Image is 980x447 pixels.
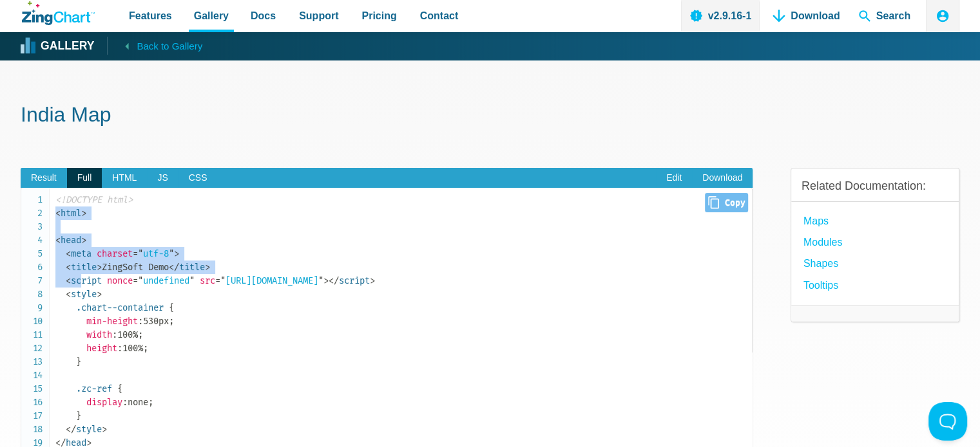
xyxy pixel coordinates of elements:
[21,168,67,188] span: Result
[102,424,107,435] span: >
[66,248,91,259] span: meta
[22,1,95,25] a: ZingChart Logo. Click to return to the homepage
[692,168,753,188] a: Download
[81,208,86,219] span: >
[169,316,174,327] span: ;
[147,168,178,188] span: JS
[803,233,842,251] a: modules
[117,343,122,354] span: :
[76,356,81,367] span: }
[22,37,94,56] a: Gallery
[55,235,61,246] span: <
[138,316,143,327] span: :
[133,248,174,259] span: utf-8
[133,275,138,286] span: =
[138,329,143,340] span: ;
[802,179,948,194] h3: Related Documentation:
[928,402,967,441] iframe: Toggle Customer Support
[178,168,218,188] span: CSS
[86,343,117,354] span: height
[138,248,143,259] span: "
[143,343,148,354] span: ;
[323,275,329,286] span: >
[97,248,133,259] span: charset
[138,275,143,286] span: "
[41,41,94,52] strong: Gallery
[81,235,86,246] span: >
[122,397,128,408] span: :
[55,235,81,246] span: head
[97,262,102,273] span: >
[189,275,195,286] span: "
[656,168,692,188] a: Edit
[21,102,959,131] h1: India Map
[133,248,138,259] span: =
[205,262,210,273] span: >
[97,289,102,300] span: >
[67,168,102,188] span: Full
[361,7,396,24] span: Pricing
[220,275,226,286] span: "
[137,38,202,55] span: Back to Gallery
[86,329,112,340] span: width
[370,275,375,286] span: >
[76,410,81,421] span: }
[107,37,202,55] a: Back to Gallery
[251,7,276,24] span: Docs
[86,397,122,408] span: display
[102,168,147,188] span: HTML
[66,262,97,273] span: title
[215,275,323,286] span: [URL][DOMAIN_NAME]
[66,275,71,286] span: <
[66,275,102,286] span: script
[76,383,112,394] span: .zc-ref
[66,424,102,435] span: style
[420,7,459,24] span: Contact
[318,275,323,286] span: "
[107,275,133,286] span: nonce
[133,275,195,286] span: undefined
[803,212,829,230] a: Maps
[86,316,138,327] span: min-height
[148,397,153,408] span: ;
[76,302,164,313] span: .chart--container
[215,275,220,286] span: =
[329,275,370,286] span: script
[169,262,205,273] span: title
[169,262,179,273] span: </
[66,289,97,300] span: style
[200,275,215,286] span: src
[66,262,71,273] span: <
[66,424,76,435] span: </
[55,208,81,219] span: html
[194,7,229,24] span: Gallery
[129,7,172,24] span: Features
[299,7,338,24] span: Support
[55,302,174,435] span: 530px 100% 100% none
[169,302,174,313] span: {
[803,277,838,294] a: Tooltips
[329,275,339,286] span: </
[66,248,71,259] span: <
[174,248,179,259] span: >
[112,329,117,340] span: :
[169,248,174,259] span: "
[117,383,122,394] span: {
[803,255,838,272] a: Shapes
[55,208,61,219] span: <
[55,194,133,205] span: <!DOCTYPE html>
[66,289,71,300] span: <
